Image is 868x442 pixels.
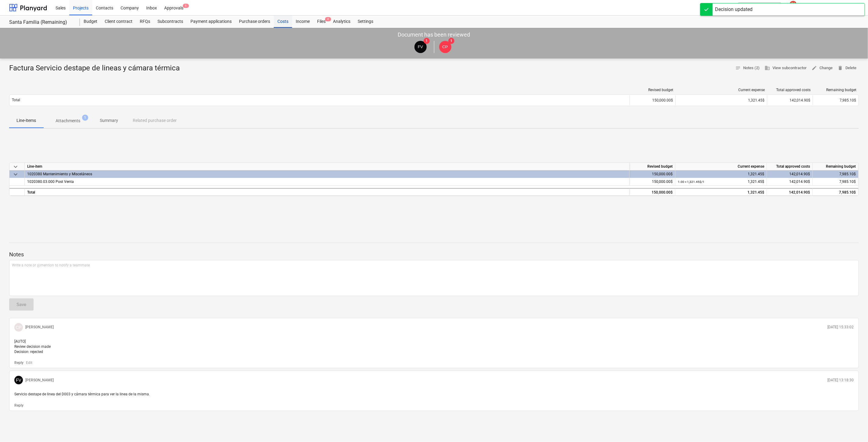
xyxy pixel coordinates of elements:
[839,180,856,184] span: 7,985.10$
[329,16,354,28] a: Analytics
[25,325,54,330] p: [PERSON_NAME]
[12,98,20,103] p: Total
[14,360,24,365] button: Reply
[442,45,448,49] span: CP
[16,325,21,330] span: CP
[80,16,101,28] a: Budget
[837,65,843,71] span: delete
[675,163,767,170] div: Current expense
[25,378,54,383] p: [PERSON_NAME]
[101,16,136,28] a: Client contract
[632,88,673,92] div: Revised budget
[835,63,859,73] button: Delete
[9,251,859,258] p: Notes
[813,170,859,178] div: 7,985.10$
[733,63,762,73] button: Notes (2)
[183,4,189,8] span: 1
[812,65,817,71] span: edit
[840,98,856,102] span: 7,985.10$
[12,163,19,170] span: keyboard_arrow_down
[816,88,856,92] div: Remaining budget
[837,413,868,442] div: Widget de chat
[439,41,451,53] div: Claudia Perez
[678,189,764,196] div: 1,321.45$
[678,178,764,186] div: 1,321.45$
[25,163,630,170] div: Line-item
[56,118,80,124] p: Attachments
[14,376,23,384] div: Fernando Vanegas
[14,403,24,408] button: Reply
[9,63,185,73] div: Factura Servicio destape de lineas y cámara térmica
[398,31,470,38] p: Document has been reviewed
[313,16,329,28] a: Files4
[14,392,150,396] span: Servicio destape de linea del D003 y cámara térmica para ver la linea de la misma.
[767,95,813,105] div: 142,014.90$
[16,117,36,124] p: Line-items
[678,88,765,92] div: Current expense
[630,178,675,186] div: 150,000.00$
[27,170,627,178] div: 1020380 Mantenimiento y Misceláneos
[274,16,292,28] a: Costs
[765,65,807,72] span: View subcontractor
[630,188,675,196] div: 150,000.00$
[14,323,23,332] div: Claudia Perez
[292,16,313,28] a: Income
[414,41,427,53] div: Fernando Vanegas
[767,170,813,178] div: 142,014.90$
[12,171,19,178] span: keyboard_arrow_down
[762,63,809,73] button: View subcontractor
[678,180,704,184] small: 1.00 × 1,321.45$ / 1
[26,360,32,365] button: Edit
[827,378,854,383] p: [DATE] 13:18:30
[809,63,835,73] button: Change
[735,65,741,71] span: notes
[812,65,833,72] span: Change
[27,180,74,184] span: 1020380.03.000 Post Venta
[630,163,675,170] div: Revised budget
[354,16,377,28] a: Settings
[100,117,118,124] p: Summary
[154,16,187,28] a: Subcontracts
[813,163,859,170] div: Remaining budget
[418,45,423,49] span: FV
[14,339,51,354] span: [AUTO] Review decision made Decision: rejected
[827,325,854,330] p: [DATE] 15:33:02
[630,95,675,105] div: 150,000.00$
[837,65,856,72] span: Delete
[715,6,753,13] div: Decision updated
[678,170,764,178] div: 1,321.45$
[325,17,331,21] span: 4
[770,88,811,92] div: Total approved costs
[678,98,765,102] div: 1,321.45$
[16,378,21,383] span: FV
[767,163,813,170] div: Total approved costs
[25,188,630,196] div: Total
[448,38,454,44] span: 1
[9,19,73,26] div: Santa Familia (Remaining)
[136,16,154,28] a: RFQs
[789,180,810,184] span: 142,014.90$
[82,115,88,121] span: 1
[735,65,760,72] span: Notes (2)
[424,38,430,44] span: 1
[765,65,770,71] span: business
[630,170,675,178] div: 150,000.00$
[313,16,329,28] div: Files
[837,413,868,442] iframe: Chat Widget
[767,188,813,196] div: 142,014.90$
[187,16,235,28] a: Payment applications
[235,16,274,28] a: Purchase orders
[813,188,859,196] div: 7,985.10$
